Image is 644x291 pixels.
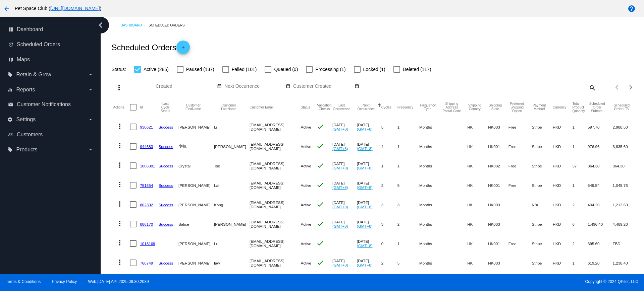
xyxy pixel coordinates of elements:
mat-cell: Months [419,175,442,195]
i: update [8,42,13,47]
button: Change sorting for Frequency [397,105,413,109]
span: Dashboard [17,26,43,32]
mat-cell: Tse [214,156,250,175]
mat-icon: check [316,123,324,131]
a: 802302 [140,203,153,207]
mat-cell: 549.54 [588,175,613,195]
mat-cell: Stripe [532,175,552,195]
mat-header-cell: Validation Checks [316,97,332,117]
button: Change sorting for CustomerFirstName [178,103,208,111]
span: Active [301,241,311,246]
mat-cell: 1 [381,156,397,175]
mat-cell: [EMAIL_ADDRESS][DOMAIN_NAME] [250,214,301,234]
mat-icon: date_range [217,84,222,89]
mat-cell: Months [419,137,442,156]
mat-cell: 1 [397,156,419,175]
i: equalizer [7,87,13,92]
span: Active [301,222,311,226]
mat-cell: [PERSON_NAME] [178,195,214,214]
mat-icon: check [316,161,324,169]
mat-cell: HK002 [488,156,508,175]
a: (GMT+8) [332,224,348,228]
mat-icon: check [316,220,324,228]
mat-cell: HK [467,214,488,234]
mat-cell: Months [419,195,442,214]
span: Settings [16,117,36,123]
a: 1006301 [140,164,155,168]
button: Change sorting for LastOccurrenceUtc [332,103,351,111]
a: Success [159,183,173,188]
i: chevron_left [95,20,106,30]
a: dashboard Dashboard [8,24,93,35]
a: 944683 [140,144,153,149]
mat-cell: [DATE] [357,234,381,253]
mat-cell: 6 [572,214,588,234]
a: (GMT+8) [332,146,348,151]
mat-cell: 2 [381,175,397,195]
mat-cell: [DATE] [357,214,381,234]
mat-cell: HKD [553,137,573,156]
mat-cell: [PERSON_NAME] [214,214,250,234]
mat-cell: HK003 [488,195,508,214]
mat-cell: HK003 [488,117,508,137]
mat-cell: [EMAIL_ADDRESS][DOMAIN_NAME] [250,253,301,273]
a: people_outline Customers [8,129,93,140]
mat-cell: Stripe [532,253,552,273]
a: 751654 [140,183,153,188]
mat-cell: [DATE] [332,175,357,195]
mat-cell: HK [467,234,488,253]
span: Active [301,261,311,265]
mat-cell: 597.70 [588,117,613,137]
input: Created [156,84,216,89]
mat-cell: HK [467,137,488,156]
button: Change sorting for Cycles [381,105,391,109]
a: (GMT+8) [357,243,373,248]
mat-cell: 3 [381,214,397,234]
mat-icon: help [628,5,636,13]
mat-cell: HK [467,175,488,195]
mat-cell: Lu [214,234,250,253]
mat-cell: HK [467,117,488,137]
mat-cell: [DATE] [332,214,357,234]
a: (GMT+8) [332,185,348,190]
mat-icon: arrow_back [3,5,11,13]
mat-cell: 864.30 [613,156,637,175]
button: Change sorting for ShippingPostcode [442,102,462,113]
button: Change sorting for LastProcessingCycleId [159,102,173,113]
mat-icon: date_range [355,84,359,89]
mat-cell: 少帆 [178,137,214,156]
mat-cell: Stripe [532,137,552,156]
mat-cell: HK [467,156,488,175]
a: Success [159,125,173,129]
a: 1018169 [140,241,155,246]
a: 930621 [140,125,153,129]
span: Scheduled Orders [17,42,60,48]
mat-cell: Months [419,253,442,273]
mat-cell: 3,835.60 [613,137,637,156]
mat-cell: [EMAIL_ADDRESS][DOMAIN_NAME] [250,117,301,137]
button: Change sorting for ShippingCountry [467,103,482,111]
a: (GMT+8) [357,127,373,131]
mat-cell: Kong [214,195,250,214]
mat-cell: 5 [381,117,397,137]
a: map Maps [8,54,93,65]
mat-cell: [DATE] [357,253,381,273]
span: Failed (101) [232,65,257,73]
mat-cell: [DATE] [357,117,381,137]
button: Change sorting for PaymentMethod.Type [532,103,546,111]
button: Previous page [611,81,624,94]
mat-cell: [EMAIL_ADDRESS][DOMAIN_NAME] [250,137,301,156]
mat-icon: more_vert [115,84,123,92]
mat-cell: 1,045.76 [613,175,637,195]
mat-cell: law [214,253,250,273]
mat-cell: [DATE] [357,137,381,156]
i: local_offer [7,72,13,77]
mat-icon: check [316,142,324,150]
mat-cell: Stripe [532,156,552,175]
mat-icon: search [588,82,596,93]
a: (GMT+8) [357,263,373,267]
mat-cell: HK003 [488,214,508,234]
mat-icon: more_vert [116,258,124,266]
i: map [8,57,13,62]
mat-cell: [EMAIL_ADDRESS][DOMAIN_NAME] [250,195,301,214]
